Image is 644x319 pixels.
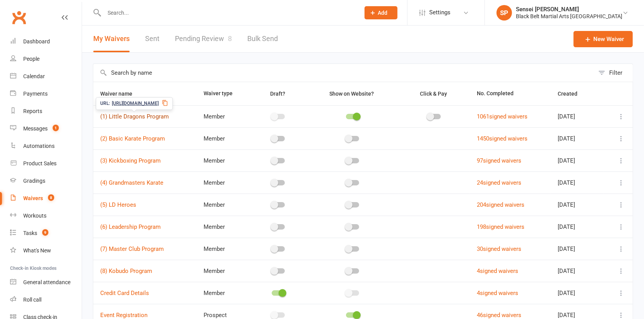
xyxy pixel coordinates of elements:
a: Messages 1 [10,120,82,137]
span: URL: [100,100,110,107]
a: (2) Basic Karate Program [100,135,165,142]
a: Tasks 9 [10,225,82,242]
th: No. Completed [470,82,551,105]
span: Waiver name [100,91,141,97]
a: (5) LD Heroes [100,201,136,208]
a: 97signed waivers [477,157,521,164]
td: Member [197,216,250,238]
div: What's New [23,247,51,254]
a: 204signed waivers [477,201,524,208]
a: Calendar [10,68,82,85]
td: Member [197,282,250,304]
a: Gradings [10,172,82,190]
td: Member [197,194,250,216]
div: Reports [23,108,42,114]
button: Draft? [263,89,294,98]
a: 1061signed waivers [477,113,528,120]
div: Workouts [23,213,46,219]
a: 4signed waivers [477,268,518,274]
a: New Waiver [574,31,633,47]
button: Show on Website? [323,89,383,98]
a: Automations [10,137,82,155]
a: 24signed waivers [477,179,521,186]
a: What's New [10,242,82,259]
div: People [23,56,39,62]
a: (6) Leadership Program [100,223,161,230]
input: Search by name [93,64,594,82]
a: Roll call [10,291,82,309]
div: Messages [23,125,48,132]
span: [URL][DOMAIN_NAME] [112,100,159,107]
a: Sent [145,26,159,52]
a: (7) Master Club Program [100,245,164,252]
a: Clubworx [9,8,29,27]
span: Settings [429,4,450,21]
span: 8 [48,194,54,201]
span: Created [558,91,586,97]
div: Tasks [23,230,37,236]
td: Member [197,127,250,149]
a: Bulk Send [247,26,278,52]
td: [DATE] [551,149,604,172]
a: 1450signed waivers [477,135,528,142]
div: Sensei [PERSON_NAME] [516,6,622,13]
a: People [10,50,82,68]
div: General attendance [23,279,70,285]
a: (4) Grandmasters Karate [100,179,163,186]
div: Payments [23,91,48,97]
td: [DATE] [551,282,604,304]
a: Waivers 8 [10,190,82,207]
a: Reports [10,103,82,120]
a: 198signed waivers [477,223,524,230]
td: Member [197,149,250,172]
a: Pending Review8 [175,26,232,52]
div: Black Belt Martial Arts [GEOGRAPHIC_DATA] [516,13,622,20]
span: 1 [53,125,59,131]
div: Dashboard [23,38,50,45]
div: Filter [609,68,622,77]
td: [DATE] [551,172,604,194]
td: Member [197,105,250,127]
a: Payments [10,85,82,103]
div: Gradings [23,178,45,184]
a: Workouts [10,207,82,225]
a: 4signed waivers [477,290,518,297]
td: Member [197,238,250,260]
span: Draft? [270,91,285,97]
button: Filter [594,64,633,82]
span: Click & Pay [420,91,447,97]
td: [DATE] [551,260,604,282]
td: [DATE] [551,127,604,149]
div: SP [497,5,512,21]
button: Created [558,89,586,98]
a: Product Sales [10,155,82,172]
div: Automations [23,143,55,149]
span: 8 [228,34,232,43]
div: Waivers [23,195,43,201]
div: Product Sales [23,160,57,166]
td: Member [197,172,250,194]
button: My Waivers [93,26,130,52]
a: (3) Kickboxing Program [100,157,161,164]
button: Add [365,6,397,19]
a: Credit Card Details [100,290,149,297]
span: 9 [42,229,48,236]
td: [DATE] [551,194,604,216]
a: 30signed waivers [477,245,521,252]
a: Event Registration [100,312,147,319]
a: 46signed waivers [477,312,521,319]
td: Member [197,260,250,282]
button: Click & Pay [413,89,456,98]
td: [DATE] [551,238,604,260]
span: Show on Website? [330,91,374,97]
td: [DATE] [551,216,604,238]
button: Waiver name [100,89,141,98]
a: Dashboard [10,33,82,50]
input: Search... [102,7,355,18]
td: [DATE] [551,105,604,127]
a: (8) Kobudo Program [100,268,152,274]
a: General attendance kiosk mode [10,274,82,291]
div: Roll call [23,297,41,303]
a: (1) Little Dragons Program [100,113,169,120]
th: Waiver type [197,82,250,105]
